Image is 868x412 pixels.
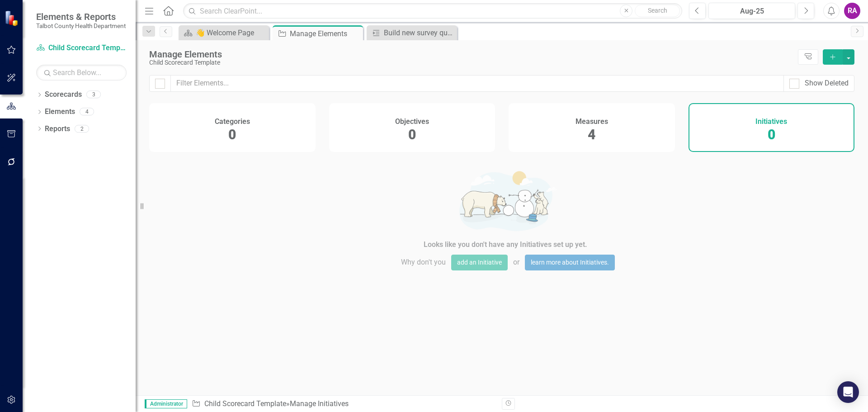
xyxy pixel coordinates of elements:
span: 0 [768,127,775,142]
div: Build new survey questions [384,27,455,38]
div: Aug-25 [712,6,792,17]
input: Filter Elements... [170,75,784,92]
h4: Objectives [395,118,429,126]
img: ClearPoint Strategy [5,10,20,26]
a: learn more about Initiatives. [525,255,615,270]
button: Search [635,5,680,17]
span: Why don't you [396,255,451,270]
h4: Measures [576,118,608,126]
span: 0 [228,127,236,142]
span: Elements & Reports [36,11,126,22]
span: Administrator [145,399,187,408]
div: Open Intercom Messenger [837,381,859,403]
div: 2 [75,125,89,133]
h4: Initiatives [755,118,787,126]
span: or [508,255,525,270]
a: Scorecards [45,90,82,100]
a: 👋 Welcome Page [181,27,267,38]
h4: Categories [215,118,250,126]
input: Search ClearPoint... [183,3,682,19]
button: Aug-25 [708,3,795,19]
input: Search Below... [36,65,127,81]
span: 4 [588,127,595,142]
a: Child Scorecard Template [36,43,127,53]
div: Manage Elements [149,49,793,59]
span: 0 [408,127,416,142]
div: Looks like you don't have any Initiatives set up yet. [424,240,587,250]
a: Elements [45,107,75,117]
div: 👋 Welcome Page [196,27,267,38]
div: Manage Elements [290,28,361,39]
a: Build new survey questions [369,27,455,38]
img: Getting started [370,164,641,237]
button: RA [844,3,860,19]
div: 3 [86,91,101,99]
div: 4 [80,108,94,116]
div: Show Deleted [805,78,849,89]
div: Child Scorecard Template [149,59,793,66]
span: Search [648,7,667,14]
a: Child Scorecard Template [204,399,286,408]
small: Talbot County Health Department [36,22,126,29]
div: » Manage Initiatives [192,399,495,409]
button: add an Initiative [451,255,508,270]
a: Reports [45,124,70,134]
